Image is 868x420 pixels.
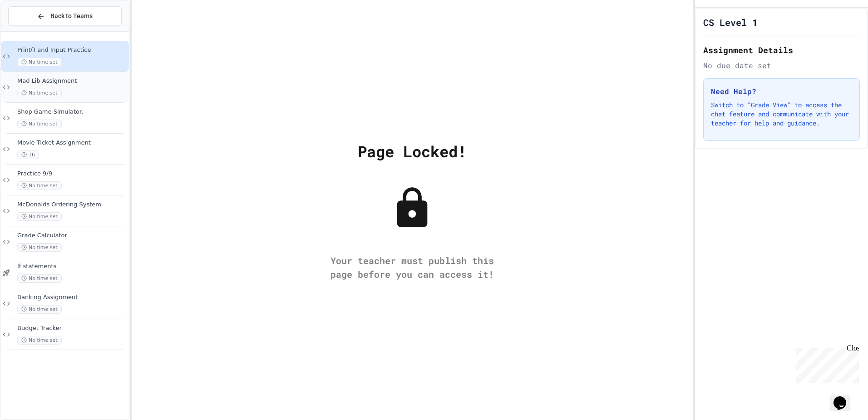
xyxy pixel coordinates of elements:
[50,11,93,21] span: Back to Teams
[830,384,859,411] iframe: chat widget
[711,86,852,97] h3: Need Help?
[17,77,127,85] span: Mad Lib Assignment
[8,6,122,26] button: Back to Teams
[17,263,127,270] span: If statements
[321,254,503,281] div: Your teacher must publish this page before you can access it!
[703,16,758,29] h1: CS Level 1
[711,100,852,128] p: Switch to "Grade View" to access the chat feature and communicate with your teacher for help and ...
[17,212,62,221] span: No time set
[17,120,62,128] span: No time set
[17,150,39,159] span: 1h
[4,4,63,58] div: Chat with us now!Close
[703,44,860,56] h2: Assignment Details
[17,294,127,301] span: Banking Assignment
[17,58,62,66] span: No time set
[17,46,127,54] span: Print() and Input Practice
[793,344,859,383] iframe: chat widget
[17,274,62,283] span: No time set
[17,305,62,314] span: No time set
[17,201,127,209] span: McDonalds Ordering System
[17,139,127,147] span: Movie Ticket Assignment
[17,170,127,178] span: Practice 9/9
[17,89,62,97] span: No time set
[17,232,127,240] span: Grade Calculator
[703,60,860,71] div: No due date set
[17,325,127,332] span: Budget Tracker
[358,140,467,163] div: Page Locked!
[17,108,127,116] span: Shop Game Simulator.
[17,243,62,252] span: No time set
[17,336,62,345] span: No time set
[17,181,62,190] span: No time set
